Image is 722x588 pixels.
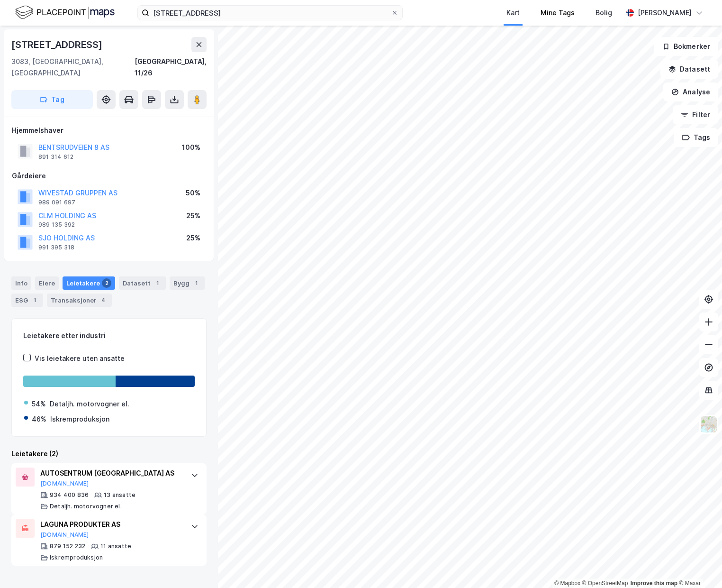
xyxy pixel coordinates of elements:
button: Analyse [663,83,718,101]
div: ESG [11,294,43,307]
div: [GEOGRAPHIC_DATA], 11/26 [135,56,207,79]
img: Z [700,415,718,433]
a: OpenStreetMap [582,580,628,587]
div: 54% [32,398,46,410]
div: Hjemmelshaver [12,125,206,136]
div: Iskremproduksjon [50,413,109,425]
div: Kart [506,7,520,18]
div: 25% [186,232,200,244]
div: Detaljh. motorvogner el. [50,503,122,510]
button: Bokmerker [654,37,718,56]
div: LAGUNA PRODUKTER AS [40,519,181,530]
div: 13 ansatte [104,491,135,499]
div: Leietakere etter industri [23,330,195,341]
img: logo.f888ab2527a4732fd821a326f86c7f29.svg [15,4,115,21]
div: Bygg [170,276,205,290]
div: Iskremproduksjon [50,554,103,561]
div: Leietakere (2) [11,448,207,459]
button: [DOMAIN_NAME] [40,480,89,487]
iframe: Chat Widget [675,542,722,588]
div: 3083, [GEOGRAPHIC_DATA], [GEOGRAPHIC_DATA] [11,56,135,79]
div: Vis leietakere uten ansatte [35,353,125,364]
div: 989 091 697 [38,199,75,206]
div: 11 ansatte [100,542,131,550]
div: 989 135 392 [38,221,75,229]
div: 934 400 836 [50,491,89,499]
div: 25% [186,210,200,221]
button: [DOMAIN_NAME] [40,531,89,539]
div: Detaljh. motorvogner el. [50,398,129,410]
button: Tag [11,90,93,109]
div: 100% [182,142,200,153]
div: 1 [153,278,162,288]
div: Transaksjoner [47,294,112,307]
div: 2 [102,278,111,288]
div: 50% [186,187,200,199]
div: Eiere [35,276,59,290]
input: Søk på adresse, matrikkel, gårdeiere, leietakere eller personer [149,6,391,20]
a: Improve this map [631,580,677,587]
div: 879 152 232 [50,542,85,550]
div: Gårdeiere [12,170,206,182]
button: Filter [673,105,718,124]
div: 4 [99,295,108,305]
div: 1 [191,278,201,288]
div: [PERSON_NAME] [638,7,692,18]
div: 1 [30,295,39,305]
div: [STREET_ADDRESS] [11,37,104,52]
div: Kontrollprogram for chat [675,542,722,588]
button: Datasett [660,60,718,79]
div: Mine Tags [541,7,575,18]
div: Info [11,276,31,290]
a: Mapbox [554,580,580,587]
div: 46% [32,413,46,425]
div: AUTOSENTRUM [GEOGRAPHIC_DATA] AS [40,468,181,479]
div: Bolig [596,7,612,18]
div: Leietakere [63,276,115,290]
div: Datasett [119,276,166,290]
div: 991 395 318 [38,244,74,251]
button: Tags [674,128,718,147]
div: 891 314 612 [38,153,73,161]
